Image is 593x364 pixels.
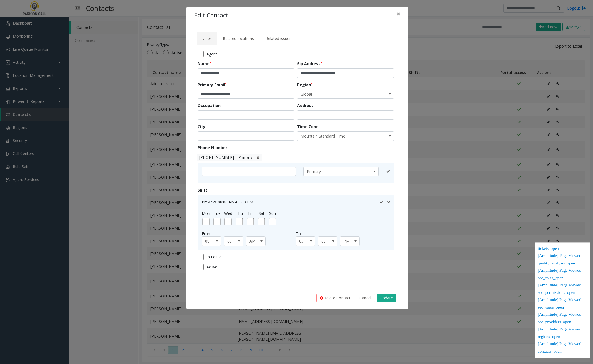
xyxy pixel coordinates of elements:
[248,210,253,216] label: Fri
[340,237,355,246] span: PM
[198,124,205,129] label: City
[538,260,587,268] div: quality_analysis_open
[246,237,261,246] span: AM
[297,61,322,67] label: Sip Address
[538,275,587,282] div: sec_roles_open
[224,237,239,246] span: 00
[202,237,217,246] span: 08
[393,7,404,21] button: Close
[206,264,217,270] span: Active
[538,319,587,326] div: sec_providers_open
[296,231,390,236] div: To:
[206,254,222,260] span: In Leave
[198,145,227,151] label: Phone Number
[538,311,587,319] div: [Amplitude] Page Viewed
[538,348,587,356] div: contacts_open
[538,304,587,312] div: sec_users_open
[266,36,291,41] span: Related issues
[297,82,313,88] label: Region
[214,210,221,216] label: Tue
[198,61,211,67] label: Name
[236,210,243,216] label: Thu
[538,289,587,297] div: sec_permissions_open
[397,10,400,18] span: ×
[538,253,587,260] div: [Amplitude] Page Viewed
[538,297,587,304] div: [Amplitude] Page Viewed
[259,210,264,216] label: Sat
[203,36,211,41] span: User
[316,294,354,302] button: Delete Contact
[206,51,217,57] span: Agent
[377,294,396,302] button: Update
[202,210,210,216] label: Mon
[223,36,254,41] span: Related locations
[202,199,253,205] span: Preview: 08:00 AM-05:00 PM
[538,326,587,334] div: [Amplitude] Page Viewed
[297,103,314,108] label: Address
[297,132,375,141] span: Mountain Standard Time
[297,124,319,129] label: Time Zone
[198,82,227,88] label: Primary Email
[269,210,276,216] label: Sun
[198,103,221,108] label: Occupation
[297,90,375,99] span: Global
[304,167,363,176] span: Primary
[538,334,587,341] div: regions_open
[224,210,232,216] label: Wed
[318,237,333,246] span: 00
[202,231,296,236] div: From:
[538,341,587,348] div: [Amplitude] Page Viewed
[356,294,375,302] button: Cancel
[296,237,311,246] span: 05
[197,32,397,41] ul: Tabs
[538,282,587,289] div: [Amplitude] Page Viewed
[194,11,228,20] h4: Edit Contact
[198,187,207,193] label: Shift
[538,267,587,275] div: [Amplitude] Page Viewed
[199,155,252,160] span: [PHONE_NUMBER] | Primary
[538,245,587,253] div: tickets_open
